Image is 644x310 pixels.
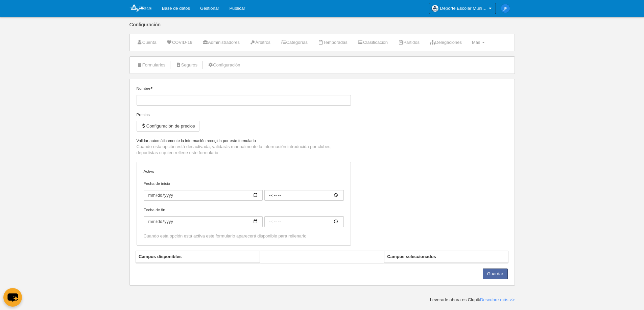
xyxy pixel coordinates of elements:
[136,251,260,263] th: Campos disponibles
[501,4,510,13] img: c2l6ZT0zMHgzMCZmcz05JnRleHQ9SlAmYmc9MWU4OGU1.png
[204,60,244,70] a: Configuración
[277,37,311,48] a: Categorías
[468,37,488,48] a: Más
[144,168,344,174] label: Activo
[144,190,263,201] input: Fecha de inicio
[472,40,480,45] span: Más
[264,190,344,201] input: Fecha de inicio
[144,233,344,239] div: Cuando esta opción está activa este formulario aparecerá disponible para rellenarlo
[137,85,351,106] label: Nombre
[440,5,487,12] span: Deporte Escolar Municipal de [GEOGRAPHIC_DATA]
[144,216,263,227] input: Fecha de fin
[137,121,199,132] button: Configuración de precios
[172,60,201,70] a: Seguros
[430,297,515,303] div: Leverade ahora es Clupik
[144,207,344,227] label: Fecha de fin
[133,37,160,48] a: Cuenta
[163,37,196,48] a: COVID-19
[150,87,152,89] i: Obligatorio
[264,216,344,227] input: Fecha de fin
[432,5,438,12] img: OawjjgO45JmU.30x30.jpg
[394,37,423,48] a: Partidos
[137,112,351,118] div: Precios
[199,37,243,48] a: Administradores
[137,138,351,144] label: Validar automáticamente la información recogida por este formulario
[483,269,508,279] button: Guardar
[354,37,391,48] a: Clasificación
[429,3,496,14] a: Deporte Escolar Municipal de [GEOGRAPHIC_DATA]
[246,37,274,48] a: Árbitros
[137,95,351,106] input: Nombre
[3,288,22,307] button: chat-button
[480,297,515,302] a: Descubre más >>
[314,37,351,48] a: Temporadas
[133,60,169,70] a: Formularios
[137,144,351,156] p: Cuando esta opción está desactivada, validarás manualmente la información introducida por clubes,...
[426,37,466,48] a: Delegaciones
[129,22,515,34] div: Configuración
[129,4,151,12] img: Deporte Escolar Municipal de Alicante
[144,180,344,201] label: Fecha de inicio
[384,251,508,263] th: Campos seleccionados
